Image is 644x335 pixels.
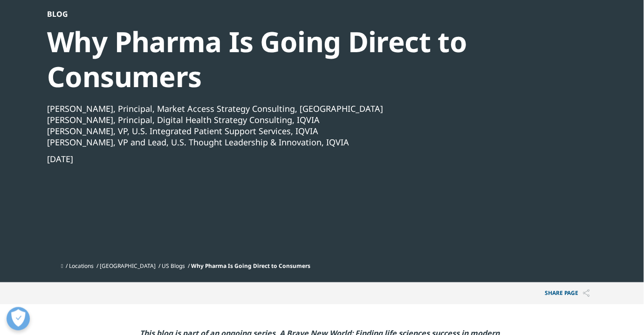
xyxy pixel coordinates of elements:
p: Share PAGE [538,282,597,304]
a: Locations [69,262,94,270]
div: [PERSON_NAME], Principal, Digital Health Strategy Consulting, IQVIA [47,114,547,125]
span: Why Pharma Is Going Direct to Consumers [191,262,310,270]
div: Why Pharma Is Going Direct to Consumers [47,24,547,94]
button: Share PAGEShare PAGE [538,282,597,304]
div: [PERSON_NAME], VP, U.S. Integrated Patient Support Services, IQVIA [47,125,547,137]
div: [PERSON_NAME], Principal, Market Access Strategy Consulting, [GEOGRAPHIC_DATA] [47,103,547,114]
div: [PERSON_NAME], VP and Lead, U.S. Thought Leadership & Innovation, IQVIA [47,137,547,148]
a: US Blogs [162,262,185,270]
img: Share PAGE [583,289,590,297]
a: [GEOGRAPHIC_DATA] [100,262,156,270]
div: [DATE] [47,153,547,164]
div: Blog [47,9,547,19]
button: Open Preferences [7,307,30,330]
